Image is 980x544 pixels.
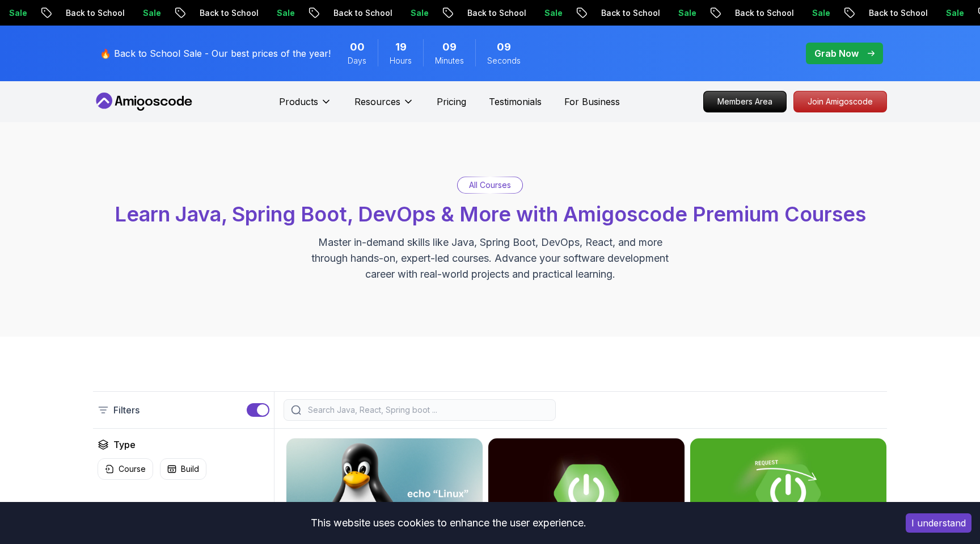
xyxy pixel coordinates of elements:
p: Sale [267,7,303,19]
a: Join Amigoscode [793,91,887,112]
p: Back to School [725,7,802,19]
span: Learn Java, Spring Boot, DevOps & More with Amigoscode Premium Courses [115,202,866,227]
button: Products [279,95,332,118]
span: Seconds [487,55,521,66]
span: 9 Minutes [442,39,457,55]
span: 9 Seconds [497,39,511,55]
p: 🔥 Back to School Sale - Our best prices of the year! [100,47,331,60]
p: Sale [669,7,705,19]
input: Search Java, React, Spring boot ... [306,404,548,416]
p: Back to School [458,7,535,19]
span: Hours [390,55,412,66]
p: Resources [354,95,400,108]
p: All Courses [469,179,511,191]
p: Back to School [324,7,401,19]
p: Sale [802,7,839,19]
p: Master in-demand skills like Java, Spring Boot, DevOps, React, and more through hands-on, expert-... [299,235,681,282]
button: Resources [354,95,414,118]
h2: Type [113,438,136,451]
p: Grab Now [814,47,859,60]
p: Sale [936,7,973,19]
a: Members Area [703,91,787,112]
p: Course [119,463,146,475]
p: Build [181,463,199,475]
p: Filters [113,403,140,417]
span: 19 Hours [395,39,407,55]
span: 0 Days [350,39,365,55]
p: Back to School [56,7,133,19]
span: Minutes [435,55,464,66]
p: Back to School [190,7,267,19]
a: For Business [564,95,620,108]
p: Back to School [592,7,669,19]
button: Course [98,458,153,480]
button: Build [160,458,206,480]
p: Sale [535,7,571,19]
a: Testimonials [489,95,542,108]
div: This website uses cookies to enhance the user experience. [9,510,889,535]
p: Sale [133,7,170,19]
p: Members Area [704,91,786,112]
p: Sale [401,7,437,19]
span: Days [348,55,366,66]
p: Products [279,95,318,108]
p: Back to School [859,7,936,19]
button: Accept cookies [906,513,971,533]
p: Join Amigoscode [794,91,886,112]
a: Pricing [437,95,466,108]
